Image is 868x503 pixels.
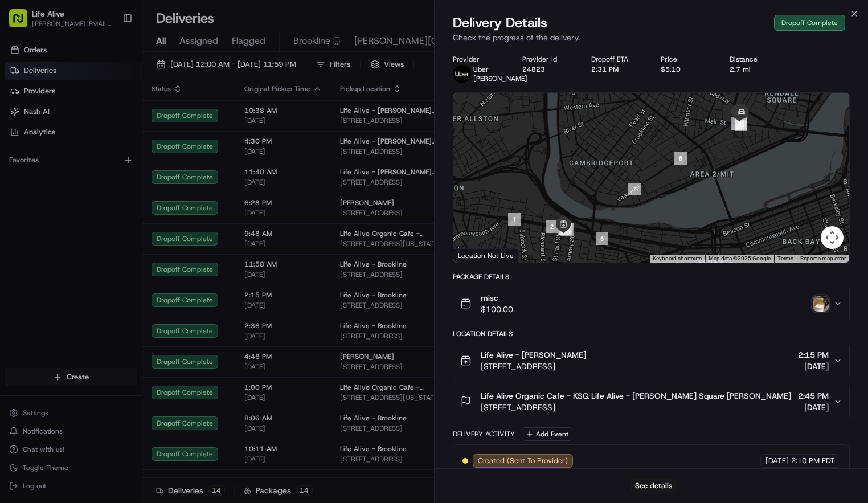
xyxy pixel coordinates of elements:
div: Provider Id [522,55,574,64]
button: See details [630,478,677,494]
span: [STREET_ADDRESS] [481,361,586,372]
button: Keyboard shortcuts [653,255,702,263]
div: Distance [730,55,781,64]
div: $5.10 [661,65,712,74]
button: Map camera controls [821,226,844,249]
span: Life Alive - [PERSON_NAME] [481,349,586,361]
button: misc$100.00photo_proof_of_delivery image [453,285,849,322]
span: $100.00 [481,304,513,315]
div: 2:31 PM [591,65,642,74]
div: 2 [546,220,558,233]
span: 2:15 PM [798,349,829,361]
span: Delivery Details [453,14,547,32]
div: Location Details [453,329,850,338]
div: Dropoff ETA [591,55,642,64]
div: 2.7 mi [730,65,781,74]
div: Delivery Activity [453,430,515,439]
span: [DATE] [798,361,829,372]
div: Package Details [453,272,850,281]
span: misc [481,292,513,304]
p: Check the progress of the delivery. [453,32,850,43]
span: Created (Sent To Provider) [478,456,568,466]
div: Location Not Live [453,248,519,263]
img: photo_proof_of_delivery image [813,296,829,312]
div: 5 [561,223,574,236]
span: [PERSON_NAME] [473,74,527,83]
span: 2:45 PM [798,390,829,402]
div: Price [661,55,712,64]
a: Open this area in Google Maps (opens a new window) [456,248,494,263]
img: Google [456,248,494,263]
div: Provider [453,55,504,64]
button: 24823 [522,65,545,74]
div: 6 [596,232,608,245]
img: uber-new-logo.jpeg [453,65,471,83]
button: Add Event [522,427,572,441]
span: [DATE] [765,456,789,466]
span: [STREET_ADDRESS] [481,402,791,413]
span: 2:10 PM EDT [791,456,835,466]
div: 8 [674,152,687,165]
button: Life Alive Organic Cafe - KSQ Life Alive - [PERSON_NAME] Square [PERSON_NAME][STREET_ADDRESS]2:45... [453,383,849,420]
a: Report a map error [800,255,846,261]
a: Terms [777,255,793,261]
button: Life Alive - [PERSON_NAME][STREET_ADDRESS]2:15 PM[DATE] [453,342,849,379]
span: [DATE] [798,402,829,413]
span: Map data ©2025 Google [709,255,771,261]
span: Uber [473,65,489,74]
div: 1 [508,213,521,226]
div: 7 [628,183,641,195]
span: Life Alive Organic Cafe - KSQ Life Alive - [PERSON_NAME] Square [PERSON_NAME] [481,390,791,402]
